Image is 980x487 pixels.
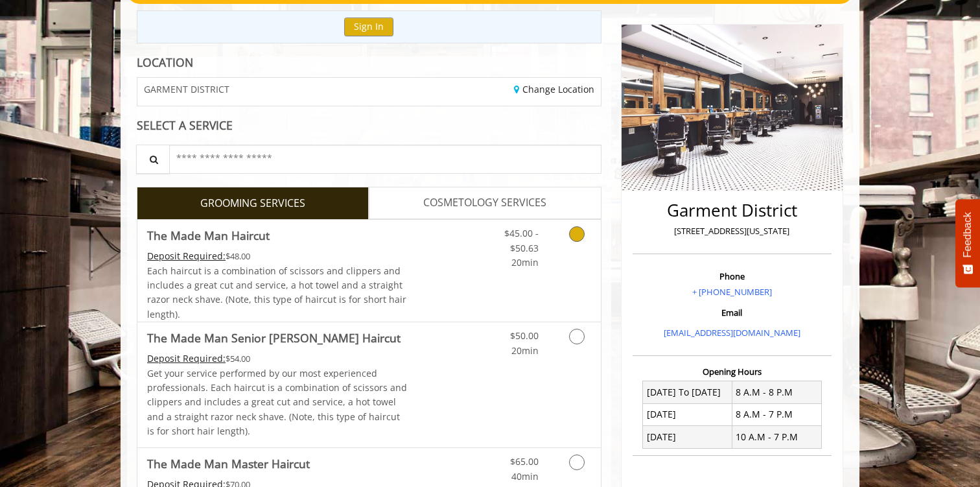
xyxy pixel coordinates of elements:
[510,329,539,342] span: $50.00
[147,351,408,366] div: $54.00
[664,327,800,339] a: [EMAIL_ADDRESS][DOMAIN_NAME]
[511,256,539,268] span: 20min
[200,195,305,212] span: GROOMING SERVICES
[147,250,226,262] span: This service needs some Advance to be paid before we block your appointment
[147,226,270,244] b: The Made Man Haircut
[511,470,539,482] span: 40min
[147,249,408,263] div: $48.00
[962,212,974,257] span: Feedback
[692,286,772,298] a: + [PHONE_NUMBER]
[514,83,594,95] a: Change Location
[510,455,539,468] span: $65.00
[144,84,229,94] span: GARMENT DISTRICT
[136,145,170,174] button: Service Search
[633,367,832,376] h3: Opening Hours
[137,119,601,132] div: SELECT A SERVICE
[147,455,310,473] b: The Made Man Master Haircut
[147,352,226,364] span: This service needs some Advance to be paid before we block your appointment
[147,265,406,320] span: Each haircut is a combination of scissors and clippers and includes a great cut and service, a ho...
[643,426,732,448] td: [DATE]
[636,272,828,281] h3: Phone
[147,329,401,347] b: The Made Man Senior [PERSON_NAME] Haircut
[732,381,821,403] td: 8 A.M - 8 P.M
[955,199,980,287] button: Feedback - Show survey
[344,18,393,36] button: Sign In
[643,403,732,425] td: [DATE]
[732,426,821,448] td: 10 A.M - 7 P.M
[137,54,193,70] b: LOCATION
[504,227,539,254] span: $45.00 - $50.63
[511,344,539,357] span: 20min
[147,366,408,439] p: Get your service performed by our most experienced professionals. Each haircut is a combination o...
[643,381,732,403] td: [DATE] To [DATE]
[732,403,821,425] td: 8 A.M - 7 P.M
[636,224,828,238] p: [STREET_ADDRESS][US_STATE]
[423,195,546,211] span: COSMETOLOGY SERVICES
[636,308,828,317] h3: Email
[636,201,828,220] h2: Garment District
